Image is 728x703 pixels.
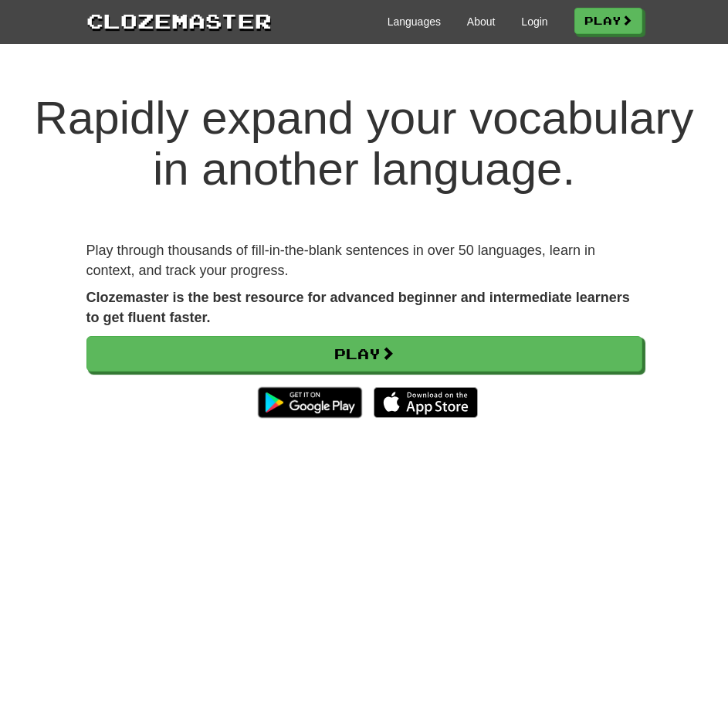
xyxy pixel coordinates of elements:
a: Play [574,8,642,34]
img: Get it on Google Play [250,379,370,426]
p: Play through thousands of fill-in-the-blank sentences in over 50 languages, learn in context, and... [86,241,642,280]
a: Play [86,336,642,372]
a: Languages [388,14,441,29]
strong: Clozemaster is the best resource for advanced beginner and intermediate learners to get fluent fa... [86,290,630,325]
a: Login [521,14,547,29]
img: Download_on_the_App_Store_Badge_US-UK_135x40-25178aeef6eb6b83b96f5f2d004eda3bffbb37122de64afbaef7... [374,387,478,418]
a: Clozemaster [86,6,272,35]
a: About [467,14,496,29]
